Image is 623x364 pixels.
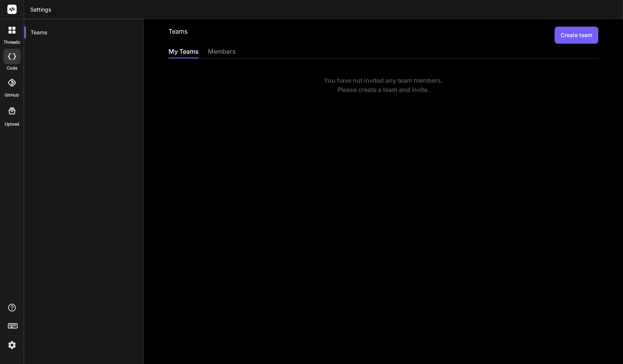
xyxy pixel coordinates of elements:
div: My Teams [169,47,199,58]
img: settings [5,338,19,352]
button: Create team [555,27,598,44]
label: GitHub [5,92,19,99]
div: Teams [24,24,143,41]
div: You have not invited any team members. Please create a team and invite. [169,76,598,94]
label: code [7,65,17,71]
div: members [208,47,236,58]
h2: Teams [169,27,187,44]
label: Upload [5,121,19,128]
label: threads [3,39,20,46]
